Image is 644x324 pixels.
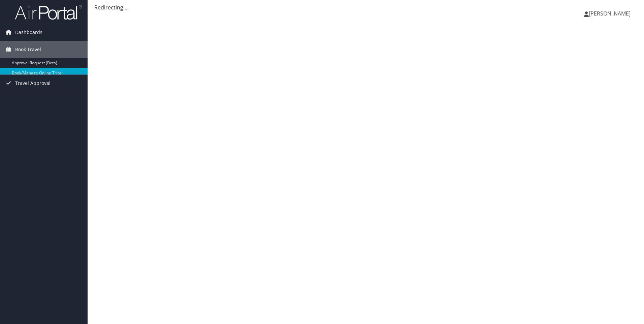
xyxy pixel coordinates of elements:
[15,24,42,41] span: Dashboards
[15,75,51,92] span: Travel Approval
[589,10,631,17] span: [PERSON_NAME]
[584,3,637,24] a: [PERSON_NAME]
[15,41,41,58] span: Book Travel
[94,3,637,11] div: Redirecting...
[15,4,82,20] img: airportal-logo.png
